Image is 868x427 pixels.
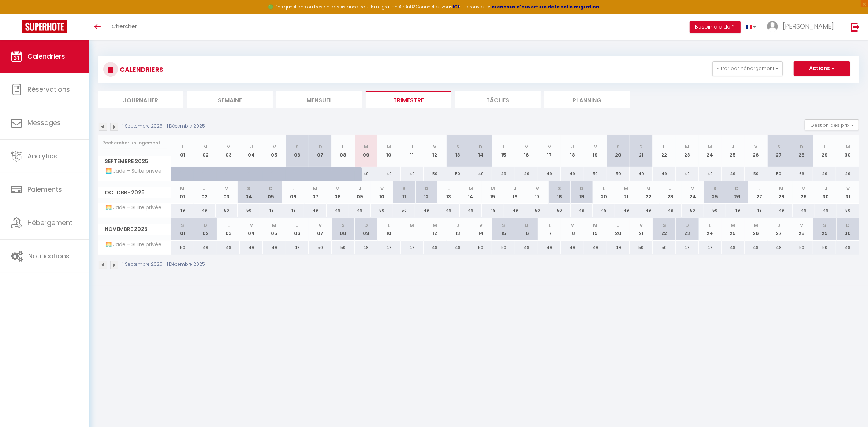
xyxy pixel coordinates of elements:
a: Chercher [106,14,142,40]
div: 50 [309,241,332,254]
th: 24 [699,135,722,167]
abbr: M [335,185,340,192]
th: 06 [286,135,309,167]
div: 49 [676,241,699,254]
abbr: J [203,185,206,192]
abbr: M [410,222,414,229]
th: 01 [171,218,194,240]
abbr: M [685,143,689,150]
th: 06 [282,181,305,204]
th: 29 [793,181,815,204]
th: 02 [193,181,216,204]
th: 19 [584,218,607,240]
abbr: L [824,143,826,150]
th: 28 [770,181,793,204]
th: 03 [217,135,240,167]
abbr: M [801,185,806,192]
abbr: L [603,185,605,192]
abbr: D [318,143,322,150]
div: 50 [548,204,571,217]
th: 12 [424,135,447,167]
th: 27 [767,218,790,240]
div: 49 [504,204,526,217]
span: Octobre 2025 [98,187,171,198]
li: Planning [544,91,630,108]
abbr: L [447,185,450,192]
p: 1 Septembre 2025 - 1 Décembre 2025 [123,123,205,130]
th: 29 [813,218,836,240]
th: 16 [515,135,538,167]
div: 49 [767,241,790,254]
div: 49 [349,204,371,217]
abbr: S [403,185,406,192]
div: 49 [538,241,561,254]
th: 22 [653,218,676,240]
span: Novembre 2025 [98,224,171,235]
th: 24 [682,181,704,204]
abbr: V [318,222,322,229]
div: 49 [282,204,305,217]
abbr: D [525,222,528,229]
abbr: M [846,143,850,150]
abbr: V [479,222,483,229]
th: 18 [561,218,584,240]
span: Chercher [112,22,137,30]
th: 08 [327,181,349,204]
abbr: V [754,143,757,150]
div: 50 [424,167,447,181]
th: 20 [607,218,630,240]
th: 21 [630,218,653,240]
th: 23 [676,135,699,167]
div: 49 [584,241,607,254]
th: 24 [699,218,722,240]
th: 19 [584,135,607,167]
div: 49 [492,167,515,181]
button: Ouvrir le widget de chat LiveChat [6,3,28,25]
th: 15 [492,135,515,167]
abbr: S [558,185,561,192]
abbr: S [502,222,505,229]
div: 49 [699,167,722,181]
th: 06 [286,218,309,240]
th: 11 [401,135,424,167]
abbr: D [425,185,428,192]
div: 49 [815,204,837,217]
abbr: M [387,143,391,150]
img: Super Booking [22,20,67,33]
abbr: L [709,222,711,229]
div: 49 [630,167,653,181]
div: 49 [446,241,469,254]
th: 10 [377,135,401,167]
div: 50 [704,204,726,217]
a: créneaux d'ouverture de la salle migration [492,4,599,10]
abbr: V [433,143,436,150]
div: 49 [437,204,460,217]
abbr: V [846,185,850,192]
div: 49 [726,204,748,217]
th: 15 [492,218,515,240]
div: 49 [304,204,327,217]
abbr: J [571,143,574,150]
div: 49 [415,204,437,217]
li: Journalier [98,91,183,108]
th: 23 [676,218,699,240]
div: 50 [607,167,630,181]
div: 49 [460,204,482,217]
div: 49 [355,167,378,181]
abbr: D [800,143,804,150]
span: Réservations [27,85,70,94]
div: 50 [837,204,859,217]
th: 13 [437,181,460,204]
abbr: L [342,143,344,150]
abbr: J [358,185,361,192]
th: 22 [637,181,660,204]
abbr: S [456,143,459,150]
th: 30 [836,218,859,240]
th: 07 [304,181,327,204]
abbr: D [735,185,739,192]
th: 21 [615,181,637,204]
th: 02 [194,218,217,240]
abbr: J [669,185,672,192]
abbr: V [594,143,597,150]
div: 49 [770,204,793,217]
